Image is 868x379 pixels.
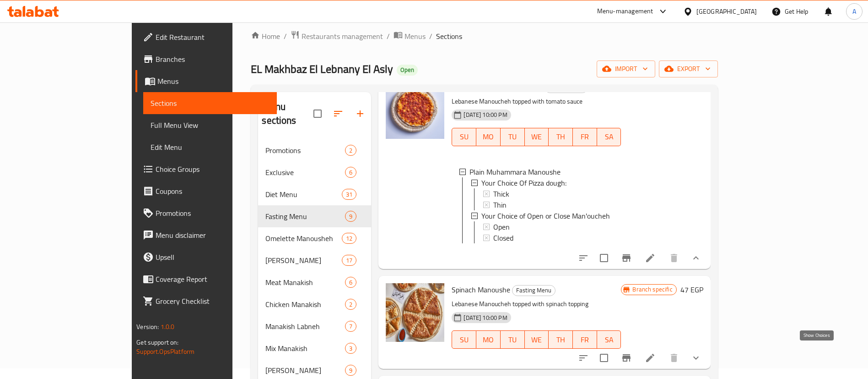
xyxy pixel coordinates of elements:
span: Get support on: [136,336,178,348]
span: Fasting Menu [265,211,345,222]
a: Restaurants management [291,30,383,42]
span: Diet Menu [265,189,342,200]
span: [PERSON_NAME] [265,365,345,376]
button: SU [452,128,476,146]
span: 6 [345,278,356,287]
div: items [345,343,356,354]
span: TU [504,333,521,346]
span: Edit Restaurant [156,32,270,43]
span: Spinach Manoushe [452,283,510,297]
div: items [345,365,356,376]
span: FR [577,333,593,346]
span: 9 [345,366,356,375]
div: Omelette Manousheh12 [258,227,371,249]
div: Diet Menu31 [258,183,371,205]
div: [PERSON_NAME]17 [258,249,371,271]
span: SU [456,130,473,143]
span: SA [601,130,618,143]
div: Exclusive [265,167,345,178]
span: TH [552,333,569,346]
div: Omelette Manousheh [265,233,342,244]
div: items [345,299,356,310]
button: FR [573,128,597,146]
span: Thick [493,188,509,199]
button: SA [597,128,621,146]
span: TU [504,130,521,143]
span: Upsell [156,252,270,263]
div: items [345,321,356,332]
div: items [345,167,356,178]
button: delete [663,347,685,369]
span: SU [456,333,473,346]
span: Promotions [265,145,345,156]
button: Branch-specific-item [615,247,637,269]
a: Edit menu item [645,352,656,363]
li: / [387,31,390,42]
span: Promotions [156,208,270,219]
button: WE [525,128,549,146]
button: Add section [349,103,371,125]
span: Menu disclaimer [156,230,270,241]
span: Version: [136,321,159,333]
button: SA [597,330,621,349]
nav: breadcrumb [251,30,717,42]
a: Upsell [135,246,277,268]
button: MO [476,128,501,146]
span: 9 [345,212,356,221]
span: 7 [345,322,356,331]
div: Menu-management [597,6,653,17]
div: Fasting Menu9 [258,205,371,227]
div: Meat Manakish6 [258,271,371,293]
li: / [429,31,432,42]
div: Exclusive6 [258,161,371,183]
span: A [852,6,856,16]
span: Select to update [594,248,614,268]
span: Branches [156,54,270,65]
div: Mix Manakish3 [258,337,371,359]
p: Lebanese Manoucheh topped with tomato sauce [452,96,621,107]
button: export [659,60,718,77]
div: Fasting Menu [512,285,555,296]
span: Sort sections [327,103,349,125]
button: delete [663,247,685,269]
span: Coupons [156,186,270,197]
svg: Show Choices [690,253,701,264]
span: Coverage Report [156,274,270,285]
span: Your Choice of Open or Close Man'oucheh [481,210,610,221]
h2: Menu sections [262,100,313,127]
img: Plain Muhammara Manoushe [386,80,444,139]
button: TU [501,330,525,349]
a: Choice Groups [135,158,277,180]
button: sort-choices [572,347,594,369]
span: TH [552,130,569,143]
a: Edit Menu [143,136,277,158]
span: Grocery Checklist [156,296,270,307]
a: Support.OpsPlatform [136,346,194,357]
span: Fasting Menu [512,285,555,296]
div: [GEOGRAPHIC_DATA] [696,6,757,16]
span: Restaurants management [302,31,383,42]
span: [DATE] 10:00 PM [460,313,511,322]
h6: 47 EGP [680,283,703,296]
span: Closed [493,232,513,243]
span: Branch specific [629,285,676,294]
a: Sections [143,92,277,114]
span: [DATE] 10:00 PM [460,110,511,119]
div: items [345,145,356,156]
span: Mix Manakish [265,343,345,354]
a: Grocery Checklist [135,290,277,312]
button: TH [549,330,573,349]
button: MO [476,330,501,349]
span: 2 [345,146,356,155]
span: Meat Manakish [265,277,345,288]
span: 3 [345,344,356,353]
span: 12 [342,234,356,243]
span: MO [480,130,497,143]
span: 2 [345,300,356,309]
span: Menus [404,31,426,42]
span: Open [493,221,510,232]
div: Manakish Labneh7 [258,315,371,337]
a: Menus [135,70,277,92]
